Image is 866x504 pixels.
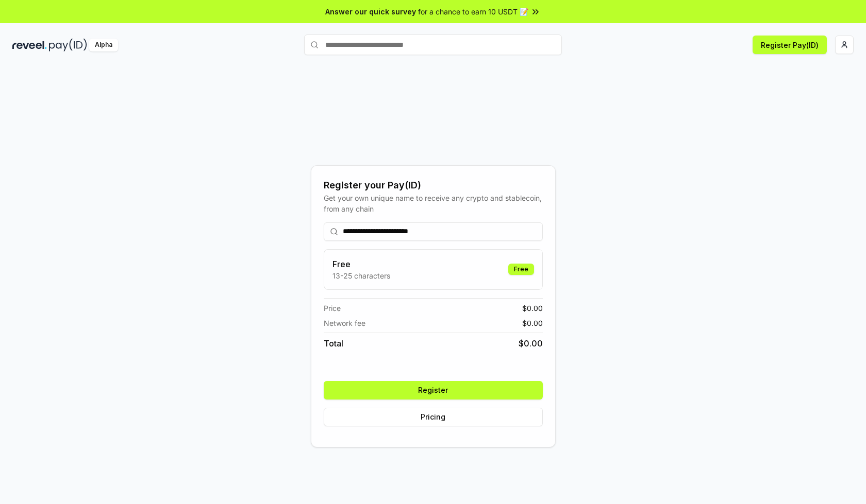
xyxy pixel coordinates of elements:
div: Alpha [89,39,118,51]
button: Register Pay(ID) [753,36,827,54]
span: Total [324,337,343,350]
span: $ 0.00 [519,337,543,350]
span: Network fee [324,318,365,328]
div: Get your own unique name to receive any crypto and stablecoin, from any chain [324,193,543,214]
div: Free [508,264,534,275]
h3: Free [332,258,390,270]
img: reveel_dark [12,39,47,51]
span: Price [324,303,341,314]
div: Register your Pay(ID) [324,178,543,193]
span: $ 0.00 [522,318,543,328]
img: pay_id [49,39,87,51]
span: $ 0.00 [522,303,543,314]
button: Register [324,381,543,399]
span: for a chance to earn 10 USDT 📝 [418,6,528,17]
button: Pricing [324,408,543,426]
span: Answer our quick survey [325,6,416,17]
p: 13-25 characters [332,270,390,281]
